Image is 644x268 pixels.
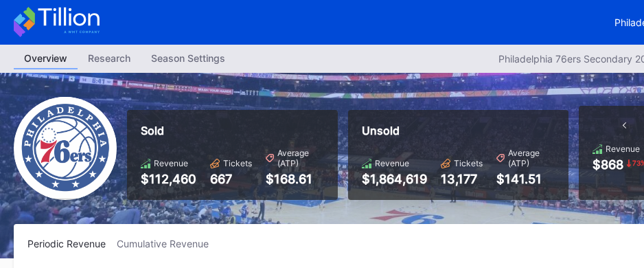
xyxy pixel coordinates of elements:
div: Average (ATP) [277,148,324,168]
div: Unsold [362,124,555,137]
a: Overview [14,48,78,69]
div: Average (ATP) [508,148,555,168]
div: Research [78,48,141,68]
a: Season Settings [141,48,235,69]
a: Research [78,48,141,69]
div: Periodic Revenue [27,238,117,249]
div: Cumulative Revenue [117,238,220,249]
div: $168.61 [266,172,324,186]
div: Revenue [606,144,640,154]
div: $112,460 [141,172,196,186]
div: $1,864,619 [362,172,427,186]
img: Philadelphia_76ers.png [14,97,117,200]
div: $868 [593,157,623,172]
div: Season Settings [141,48,235,68]
div: Revenue [154,158,188,168]
div: Tickets [454,158,483,168]
div: Revenue [375,158,409,168]
div: $141.51 [496,172,555,186]
div: 13,177 [441,172,483,186]
div: Tickets [223,158,252,168]
div: 667 [210,172,252,186]
div: Sold [141,124,324,137]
